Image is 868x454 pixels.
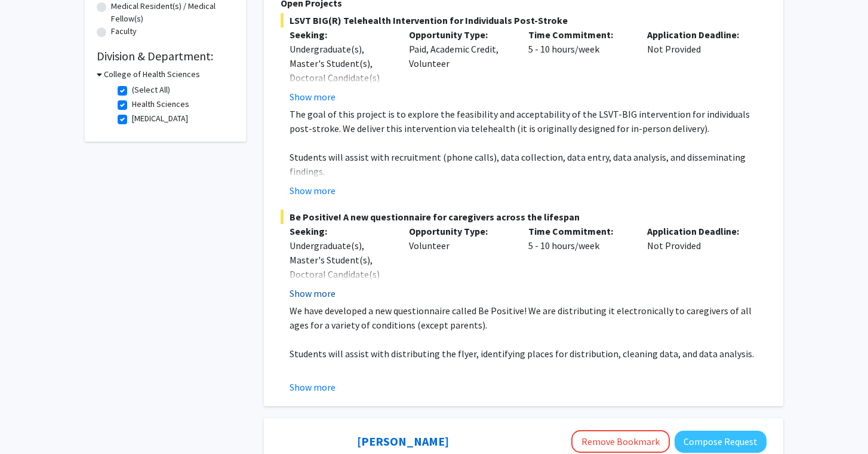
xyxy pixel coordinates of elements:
[104,68,200,81] h3: College of Health Sciences
[97,49,234,63] h2: Division & Department:
[281,13,767,27] span: LSVT BIG(R) Telehealth Intervention for Individuals Post-Stroke
[357,434,449,449] a: [PERSON_NAME]
[290,286,335,300] button: Show more
[519,224,639,300] div: 5 - 10 hours/week
[132,84,170,96] label: (Select All)
[409,27,510,42] p: Opportunity Type:
[528,27,630,42] p: Time Commitment:
[647,224,749,238] p: Application Deadline:
[528,224,630,238] p: Time Commitment:
[400,27,519,104] div: Paid, Academic Credit, Volunteer
[290,303,767,332] p: We have developed a new questionnaire called Be Positive! We are distributing it electronically t...
[638,27,758,104] div: Not Provided
[290,90,335,104] button: Show more
[290,150,767,179] p: Students will assist with recruitment (phone calls), data collection, data entry, data analysis, ...
[290,346,767,361] p: Students will assist with distributing the flyer, identifying places for distribution, cleaning d...
[132,112,188,125] label: [MEDICAL_DATA]
[290,224,391,238] p: Seeking:
[571,430,670,453] button: Remove Bookmark
[409,224,510,238] p: Opportunity Type:
[400,224,519,300] div: Volunteer
[647,27,749,42] p: Application Deadline:
[290,42,391,157] div: Undergraduate(s), Master's Student(s), Doctoral Candidate(s) (PhD, MD, DMD, PharmD, etc.), Postdo...
[9,400,51,445] iframe: Chat
[290,107,767,136] p: The goal of this project is to explore the feasibility and acceptability of the LSVT-BIG interven...
[519,27,639,104] div: 5 - 10 hours/week
[638,224,758,300] div: Not Provided
[290,27,391,42] p: Seeking:
[290,238,391,353] div: Undergraduate(s), Master's Student(s), Doctoral Candidate(s) (PhD, MD, DMD, PharmD, etc.), Postdo...
[132,98,189,111] label: Health Sciences
[111,25,137,38] label: Faculty
[290,183,335,198] button: Show more
[281,210,767,224] span: Be Positive! A new questionnaire for caregivers across the lifespan
[675,431,767,453] button: Compose Request to Carolyn Orbann
[290,380,335,394] button: Show more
